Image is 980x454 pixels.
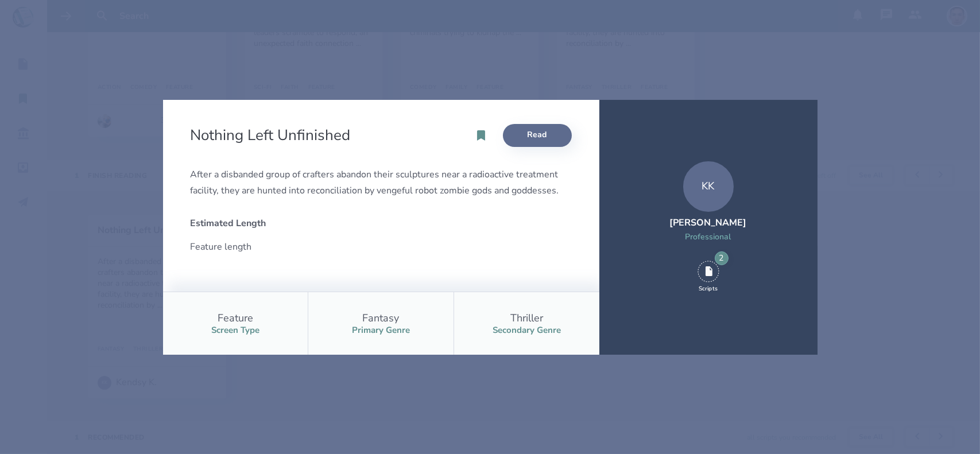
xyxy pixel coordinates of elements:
div: Professional [670,231,747,242]
div: Screen Type [211,325,259,336]
div: Scripts [699,285,718,293]
div: Primary Genre [352,325,410,336]
div: Thriller [510,311,543,325]
div: Estimated Length [191,217,372,230]
div: After a disbanded group of crafters abandon their sculptures near a radioactive treatment facilit... [191,166,572,199]
h2: Nothing Left Unfinished [191,125,355,145]
div: Feature [218,311,253,325]
div: Feature length [191,239,372,255]
div: 2 Scripts [698,261,719,293]
div: [PERSON_NAME] [670,216,747,229]
a: KK[PERSON_NAME]Professional [670,161,747,256]
a: Read [503,124,572,147]
div: Fantasy [363,311,400,325]
div: 2 [715,251,729,265]
div: KK [683,161,734,212]
div: Secondary Genre [493,325,561,336]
